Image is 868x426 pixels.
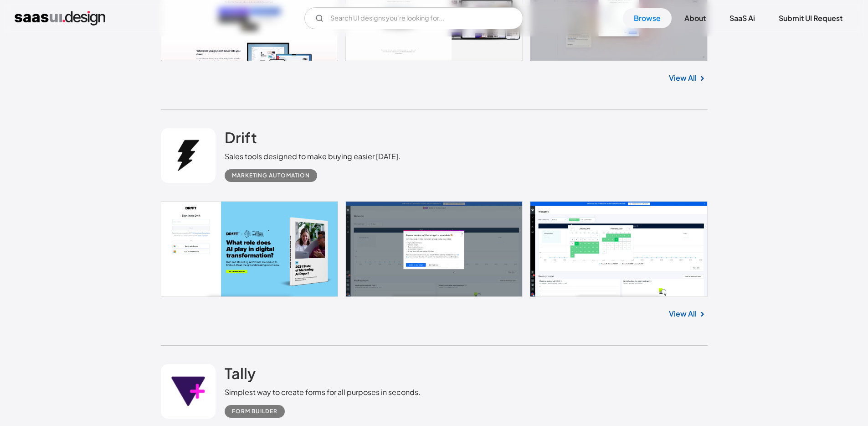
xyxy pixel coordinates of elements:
[15,11,105,26] a: home
[623,8,672,28] a: Browse
[669,73,697,83] a: View All
[225,387,421,398] div: Simplest way to create forms for all purposes in seconds.
[225,364,256,387] a: Tally
[225,364,256,382] h2: Tally
[225,128,257,146] h2: Drift
[225,151,401,162] div: Sales tools designed to make buying easier [DATE].
[669,308,697,319] a: View All
[768,8,853,28] a: Submit UI Request
[304,7,523,29] input: Search UI designs you're looking for...
[225,128,257,151] a: Drift
[304,7,523,29] form: Email Form
[232,170,310,181] div: Marketing Automation
[232,406,277,417] div: Form Builder
[673,8,717,28] a: About
[719,8,766,28] a: SaaS Ai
